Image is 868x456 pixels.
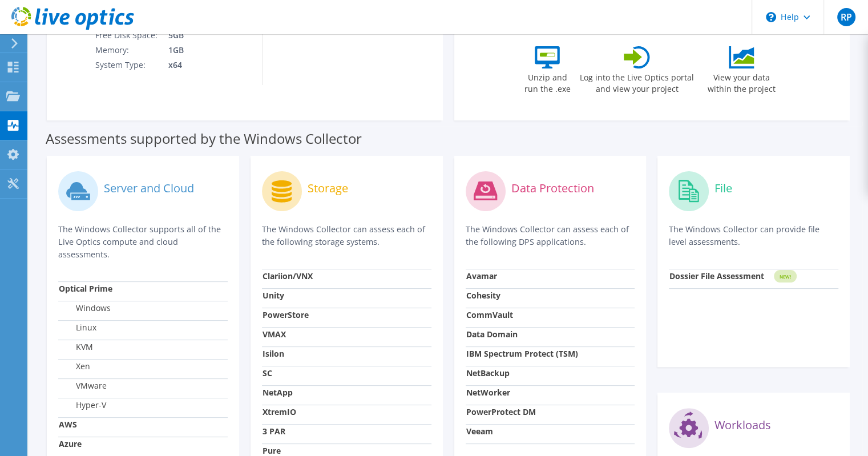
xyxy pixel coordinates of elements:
label: Assessments supported by the Windows Collector [46,133,362,144]
strong: NetBackup [466,368,510,378]
label: VMware [59,380,107,392]
td: 5GB [160,28,241,43]
strong: Azure [59,438,82,449]
strong: CommVault [466,309,513,320]
strong: VMAX [263,329,286,340]
label: View your data within the project [700,68,782,95]
label: Log into the Live Optics portal and view your project [579,68,695,95]
td: 1GB [160,43,241,58]
label: Xen [59,361,90,372]
strong: 3 PAR [263,426,285,437]
td: x64 [160,58,241,72]
strong: Optical Prime [59,283,112,294]
label: KVM [59,341,93,353]
strong: Clariion/VNX [263,271,313,281]
strong: Pure [263,445,281,456]
label: File [714,183,732,194]
td: System Type: [95,58,160,72]
td: Memory: [95,43,160,58]
p: The Windows Collector supports all of the Live Optics compute and cloud assessments. [58,223,228,261]
strong: NetWorker [466,387,510,398]
strong: Dossier File Assessment [669,271,764,281]
label: Hyper-V [59,399,106,411]
label: Data Protection [511,183,594,194]
strong: Data Domain [466,329,518,340]
strong: AWS [59,419,77,430]
label: Windows [59,302,111,314]
p: The Windows Collector can assess each of the following DPS applications. [466,223,635,248]
label: Server and Cloud [104,183,194,194]
label: Storage [308,183,348,194]
strong: Avamar [466,271,497,281]
label: Linux [59,322,96,333]
svg: \n [766,12,776,22]
strong: Isilon [263,348,284,359]
span: RP [837,8,855,26]
strong: XtremIO [263,406,296,417]
p: The Windows Collector can provide file level assessments. [669,223,838,248]
p: The Windows Collector can assess each of the following storage systems. [262,223,431,248]
label: Workloads [714,419,771,431]
strong: Cohesity [466,290,500,301]
strong: Veeam [466,426,493,437]
tspan: NEW! [780,273,791,280]
strong: IBM Spectrum Protect (TSM) [466,348,578,359]
strong: Unity [263,290,284,301]
strong: NetApp [263,387,293,398]
label: Unzip and run the .exe [521,68,574,95]
strong: PowerProtect DM [466,406,536,417]
strong: SC [263,368,272,378]
strong: PowerStore [263,309,309,320]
